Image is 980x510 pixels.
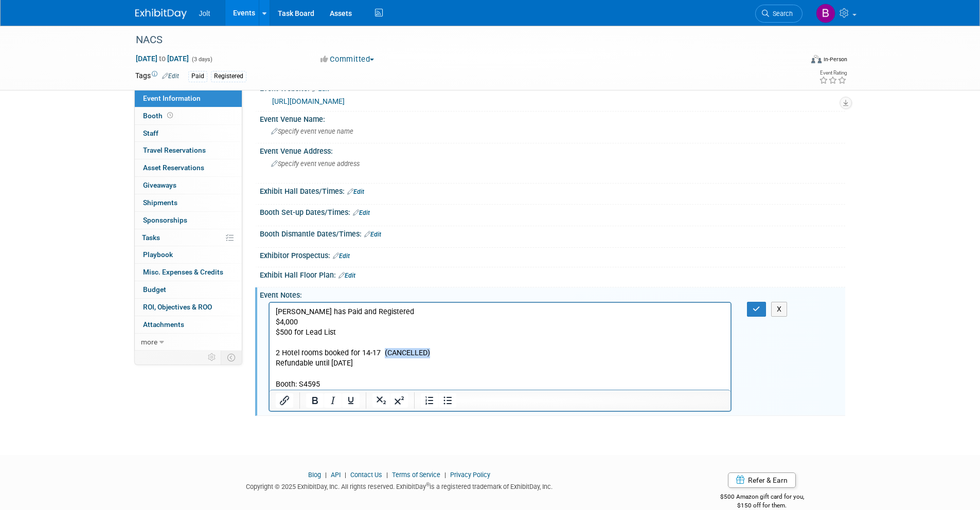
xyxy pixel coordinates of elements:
a: Edit [333,252,350,260]
span: Specify event venue name [271,128,353,135]
div: Event Venue Name: [260,112,845,124]
div: Booth Set-up Dates/Times: [260,205,845,218]
td: Toggle Event Tabs [221,351,242,364]
a: Sponsorships [135,212,242,229]
span: Search [769,10,793,17]
a: Booth [135,107,242,124]
a: Terms of Service [392,471,440,479]
span: | [442,471,449,479]
a: Contact Us [350,471,382,479]
div: Event Venue Address: [260,143,845,156]
span: Staff [143,129,158,137]
button: Underline [342,393,360,408]
a: Edit [347,188,364,195]
button: Italic [324,393,342,408]
button: Numbered list [421,393,438,408]
a: ROI, Objectives & ROO [135,299,242,316]
img: Format-Inperson.png [811,55,822,63]
a: Shipments [135,194,242,211]
div: Registered [211,71,246,82]
a: Staff [135,125,242,142]
span: more [141,338,157,346]
div: NACS [132,31,787,49]
sup: ® [426,482,430,487]
div: Exhibitor Prospectus: [260,248,845,261]
span: Misc. Expenses & Credits [143,268,223,276]
div: Copyright © 2025 ExhibitDay, Inc. All rights reserved. ExhibitDay is a registered trademark of Ex... [135,480,664,491]
a: Edit [364,231,381,238]
span: (3 days) [191,56,212,63]
div: $150 off for them. [679,501,845,510]
button: X [771,302,788,317]
a: Edit [162,72,179,80]
a: Search [755,5,803,23]
span: Booth not reserved yet [165,112,175,119]
span: | [342,471,349,479]
a: Giveaways [135,177,242,194]
span: Jolt [199,9,210,17]
span: Attachments [143,320,184,329]
span: Tasks [142,233,160,242]
img: Brooke Valderrama [816,4,835,23]
a: Refer & Earn [728,472,796,488]
a: Misc. Expenses & Credits [135,264,242,281]
span: to [157,54,167,63]
img: ExhibitDay [135,9,187,19]
a: Event Information [135,90,242,107]
a: Tasks [135,229,242,246]
a: Budget [135,281,242,298]
span: Shipments [143,198,177,207]
div: Exhibit Hall Dates/Times: [260,184,845,197]
div: Booth Dismantle Dates/Times: [260,226,845,240]
a: Blog [308,471,321,479]
span: Specify event venue address [271,160,360,168]
td: Tags [135,70,179,82]
div: Event Notes: [260,287,845,300]
div: Paid [188,71,207,82]
td: Personalize Event Tab Strip [203,351,221,364]
span: Event Information [143,94,201,102]
span: | [323,471,329,479]
span: Asset Reservations [143,163,204,172]
button: Insert/edit link [276,393,293,408]
span: Sponsorships [143,216,187,224]
span: [DATE] [DATE] [135,54,189,63]
span: Booth [143,112,175,120]
a: Edit [353,209,370,216]
span: Budget [143,285,166,294]
iframe: Rich Text Area [270,303,731,390]
a: more [135,334,242,351]
div: In-Person [823,56,847,63]
div: Event Rating [819,70,847,76]
span: Giveaways [143,181,176,189]
span: | [384,471,390,479]
div: $500 Amazon gift card for you, [679,486,845,509]
a: API [331,471,341,479]
a: Edit [338,272,355,279]
a: [URL][DOMAIN_NAME] [272,97,345,105]
span: ROI, Objectives & ROO [143,303,212,311]
a: Attachments [135,316,242,333]
a: Privacy Policy [450,471,490,479]
a: Asset Reservations [135,159,242,176]
button: Bullet list [439,393,456,408]
div: Exhibit Hall Floor Plan: [260,267,845,281]
a: Travel Reservations [135,142,242,159]
span: Travel Reservations [143,146,206,154]
button: Committed [317,54,378,65]
button: Subscript [372,393,390,408]
button: Bold [306,393,324,408]
button: Superscript [390,393,408,408]
a: Playbook [135,246,242,263]
span: Playbook [143,250,173,259]
div: Event Format [742,53,848,69]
